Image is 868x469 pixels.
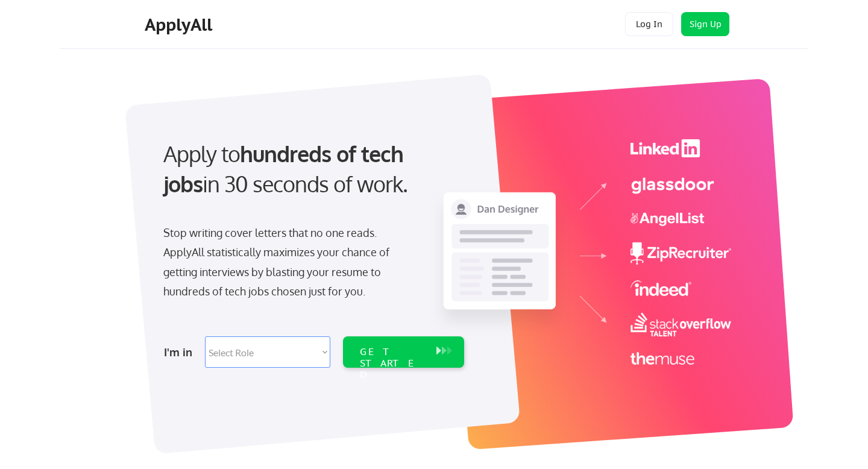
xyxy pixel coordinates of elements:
button: Log In [625,12,673,36]
button: Sign Up [681,12,729,36]
div: Stop writing cover letters that no one reads. ApplyAll statistically maximizes your chance of get... [163,223,411,301]
div: ApplyAll [145,14,216,35]
strong: hundreds of tech jobs [163,140,409,197]
div: I'm in [164,342,198,362]
div: GET STARTED [360,346,424,381]
div: Apply to in 30 seconds of work. [163,139,459,200]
